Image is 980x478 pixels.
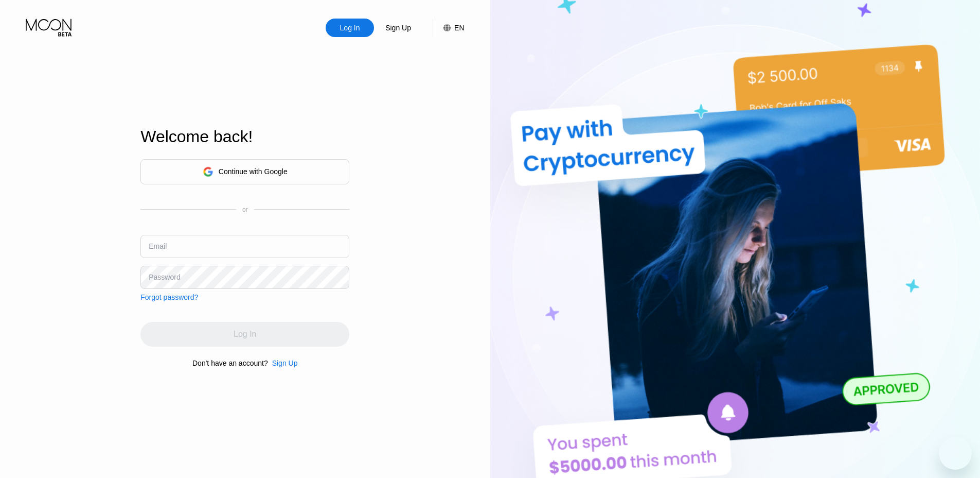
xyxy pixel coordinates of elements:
[242,206,248,213] div: or
[140,293,198,301] div: Forgot password?
[140,159,349,184] div: Continue with Google
[454,24,464,32] div: EN
[939,437,972,470] iframe: Button to launch messaging window
[339,23,361,33] div: Log In
[268,359,298,367] div: Sign Up
[384,23,412,33] div: Sign Up
[272,359,298,367] div: Sign Up
[374,19,422,37] div: Sign Up
[192,359,268,367] div: Don't have an account?
[433,19,464,37] div: EN
[149,273,180,281] div: Password
[219,167,288,176] div: Continue with Google
[149,242,167,250] div: Email
[140,127,349,146] div: Welcome back!
[326,19,374,37] div: Log In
